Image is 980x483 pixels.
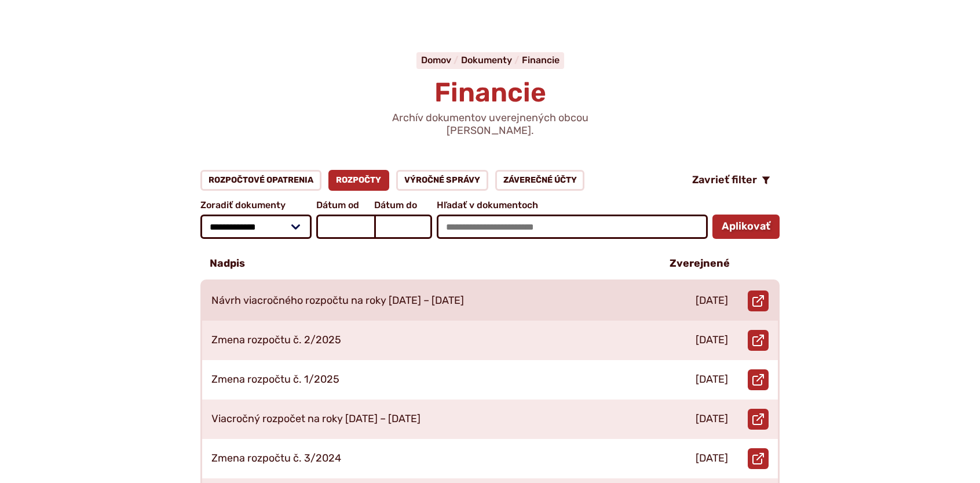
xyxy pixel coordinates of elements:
[328,170,390,191] a: Rozpočty
[374,215,432,239] input: Dátum do
[351,112,629,137] p: Archív dokumentov uverejnených obcou [PERSON_NAME].
[670,257,730,270] p: Zverejnené
[495,170,585,191] a: Záverečné účty
[696,413,728,426] p: [DATE]
[696,452,728,465] p: [DATE]
[683,170,780,191] button: Zavrieť filter
[374,200,432,210] span: Dátum do
[211,295,464,307] p: Návrh viacročného rozpočtu na roky [DATE] – [DATE]
[211,334,341,347] p: Zmena rozpočtu č. 2/2025
[692,174,757,187] span: Zavrieť filter
[421,55,461,66] a: Domov
[200,170,321,191] a: Rozpočtové opatrenia
[396,170,488,191] a: Výročné správy
[437,200,708,210] span: Hľadať v dokumentoch
[437,215,708,239] input: Hľadať v dokumentoch
[421,55,451,66] span: Domov
[712,215,780,239] button: Aplikovať
[522,55,560,66] a: Financie
[210,257,245,270] p: Nadpis
[696,373,728,386] p: [DATE]
[696,295,728,307] p: [DATE]
[461,55,512,66] span: Dokumenty
[316,215,374,239] input: Dátum od
[211,373,339,386] p: Zmena rozpočtu č. 1/2025
[316,200,374,210] span: Dátum od
[434,77,546,108] span: Financie
[211,413,420,426] p: Viacročný rozpočet na roky [DATE] – [DATE]
[200,215,312,239] select: Zoradiť dokumenty
[696,334,728,347] p: [DATE]
[461,55,522,66] a: Dokumenty
[200,200,312,210] span: Zoradiť dokumenty
[211,452,341,465] p: Zmena rozpočtu č. 3/2024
